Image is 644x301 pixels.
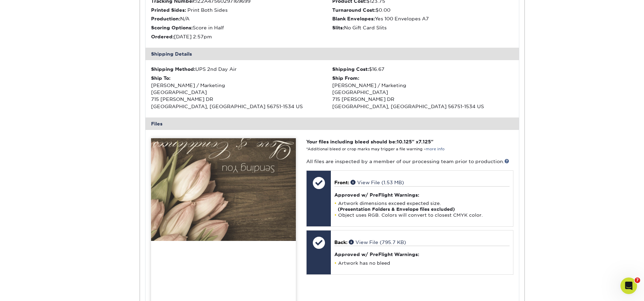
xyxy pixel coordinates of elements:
[332,75,513,110] div: [PERSON_NAME] / Marketing [GEOGRAPHIC_DATA] 715 [PERSON_NAME] DR [GEOGRAPHIC_DATA], [GEOGRAPHIC_D...
[334,200,509,212] li: Artwork dimensions exceed expected size.
[397,139,412,144] span: 10.125
[418,139,431,144] span: 7.125
[306,158,513,165] p: All files are inspected by a member of our processing team prior to production.
[332,16,375,21] strong: Blank Envelopes:
[351,180,404,185] a: View File (1.53 MB)
[332,7,513,13] li: $0.00
[151,75,170,81] strong: Ship To:
[306,147,444,151] small: *Additional bleed or crop marks may trigger a file warning –
[306,139,433,144] strong: Your files including bleed should be: " x "
[332,15,513,22] li: Yes 100 Envelopes A7
[151,33,332,40] li: [DATE] 2:57pm
[635,278,640,283] span: 7
[145,48,519,60] div: Shipping Details
[349,239,406,245] a: View File (795.7 KB)
[151,66,332,73] div: UPS 2nd Day Air
[334,180,349,185] span: Front:
[151,75,332,110] div: [PERSON_NAME] / Marketing [GEOGRAPHIC_DATA] 715 [PERSON_NAME] DR [GEOGRAPHIC_DATA], [GEOGRAPHIC_D...
[334,239,347,245] span: Back:
[338,207,455,212] strong: (Presentation Folders & Envelope files excluded)
[332,66,369,72] strong: Shipping Cost:
[620,278,637,294] iframe: Intercom live chat
[151,15,332,22] li: N/A
[426,147,444,151] a: more info
[151,24,332,31] li: Score in Half
[334,192,509,198] h4: Approved w/ PreFlight Warnings:
[332,25,344,30] strong: Slits:
[334,252,509,257] h4: Approved w/ PreFlight Warnings:
[332,66,513,73] div: $16.67
[334,260,509,266] li: Artwork has no bleed
[151,34,174,39] strong: Ordered:
[151,16,180,21] strong: Production:
[2,280,59,299] iframe: Google Customer Reviews
[334,212,509,218] li: Object uses RGB. Colors will convert to closest CMYK color.
[151,25,193,30] strong: Scoring Options:
[145,117,519,130] div: Files
[332,7,376,13] strong: Turnaround Cost:
[187,7,228,13] span: Print Both Sides
[332,24,513,31] li: No Gift Card Slits
[151,66,195,72] strong: Shipping Method:
[151,7,186,13] strong: Printed Sides:
[332,75,359,81] strong: Ship From:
